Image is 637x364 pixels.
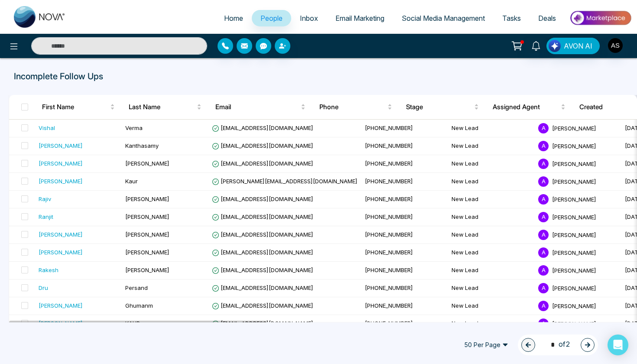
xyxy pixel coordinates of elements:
span: [PHONE_NUMBER] [365,302,413,309]
span: [PERSON_NAME] [552,302,596,309]
div: [PERSON_NAME] [39,248,83,257]
span: [PHONE_NUMBER] [365,231,413,238]
span: Persand [125,284,148,291]
span: [PERSON_NAME] [125,195,169,202]
span: Social Media Management [402,14,485,23]
img: Market-place.gif [569,8,632,28]
span: [PERSON_NAME] [552,178,596,185]
td: New Lead [448,226,535,244]
img: Nova CRM Logo [14,6,66,28]
span: Ghumanm [125,302,153,309]
span: [EMAIL_ADDRESS][DOMAIN_NAME] [212,284,313,291]
td: New Lead [448,315,535,333]
td: New Lead [448,155,535,173]
th: First Name [35,95,122,119]
span: [PERSON_NAME] [552,142,596,149]
span: [PERSON_NAME] [552,213,596,220]
a: People [252,10,291,26]
span: Deals [538,14,556,23]
span: [PERSON_NAME] [552,195,596,202]
span: A [538,265,549,276]
span: [PHONE_NUMBER] [365,195,413,202]
a: Home [215,10,252,26]
div: [PERSON_NAME] [39,159,83,168]
span: Last Name [129,102,195,112]
img: User Avatar [608,38,623,53]
span: [PERSON_NAME] [125,160,169,167]
div: Ranjit [39,212,53,221]
span: [PERSON_NAME] [552,124,596,131]
span: [PHONE_NUMBER] [365,124,413,131]
span: AVON AI [564,41,592,51]
td: New Lead [448,244,535,262]
span: A [538,194,549,205]
span: A [538,247,549,258]
th: Stage [399,95,486,119]
span: of 2 [546,339,570,351]
span: [PHONE_NUMBER] [365,284,413,291]
th: Phone [312,95,399,119]
span: [PERSON_NAME] [125,213,169,220]
td: New Lead [448,173,535,191]
span: A [538,212,549,222]
td: New Lead [448,191,535,208]
span: Inbox [300,14,318,23]
span: [PHONE_NUMBER] [365,178,413,185]
span: [PERSON_NAME] [552,160,596,167]
span: [EMAIL_ADDRESS][DOMAIN_NAME] [212,320,313,327]
span: Assigned Agent [493,102,559,112]
span: A [538,230,549,240]
span: [EMAIL_ADDRESS][DOMAIN_NAME] [212,142,313,149]
a: Inbox [291,10,327,26]
div: Rajiv [39,195,51,203]
div: [PERSON_NAME] [39,141,83,150]
span: A [538,318,549,329]
span: [PERSON_NAME] [552,231,596,238]
td: New Lead [448,137,535,155]
div: [PERSON_NAME] [39,230,83,239]
span: Verma [125,124,143,131]
span: A [538,159,549,169]
span: [PERSON_NAME] [125,266,169,273]
td: New Lead [448,208,535,226]
button: AVON AI [546,38,600,54]
span: [EMAIL_ADDRESS][DOMAIN_NAME] [212,302,313,309]
span: [EMAIL_ADDRESS][DOMAIN_NAME] [212,213,313,220]
span: [EMAIL_ADDRESS][DOMAIN_NAME] [212,124,313,131]
span: Email Marketing [335,14,384,23]
span: [EMAIL_ADDRESS][DOMAIN_NAME] [212,266,313,273]
span: [PHONE_NUMBER] [365,266,413,273]
span: [PERSON_NAME] [552,266,596,273]
span: Stage [406,102,472,112]
span: Home [224,14,243,23]
div: [PERSON_NAME] [39,177,83,185]
div: Vishal [39,123,55,132]
span: First Name [42,102,108,112]
div: Rakesh [39,266,58,274]
span: [EMAIL_ADDRESS][DOMAIN_NAME] [212,231,313,238]
span: [PHONE_NUMBER] [365,213,413,220]
td: New Lead [448,279,535,297]
th: Email [208,95,312,119]
th: Assigned Agent [486,95,572,119]
td: New Lead [448,120,535,137]
span: [PERSON_NAME] [552,284,596,291]
div: [PERSON_NAME] [39,319,83,328]
th: Last Name [122,95,208,119]
a: Tasks [494,10,530,26]
span: Kanthasamy [125,142,159,149]
span: [PHONE_NUMBER] [365,142,413,149]
span: [PERSON_NAME] [125,231,169,238]
span: Kaur [125,178,138,185]
span: [PERSON_NAME] [125,249,169,256]
span: [PERSON_NAME] [552,249,596,256]
td: New Lead [448,297,535,315]
span: Phone [319,102,386,112]
span: [PERSON_NAME] [552,320,596,327]
span: [EMAIL_ADDRESS][DOMAIN_NAME] [212,195,313,202]
span: A [538,141,549,151]
span: Email [215,102,299,112]
span: A [538,176,549,187]
span: 50 Per Page [458,338,514,352]
div: [PERSON_NAME] [39,301,83,310]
